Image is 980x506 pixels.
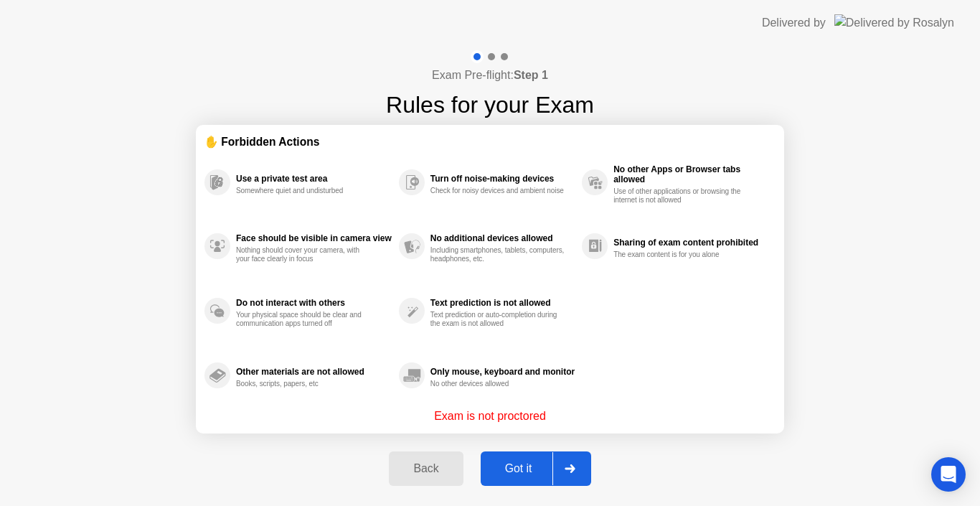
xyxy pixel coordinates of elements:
[514,69,548,81] b: Step 1
[236,367,392,377] div: Other materials are not allowed
[430,174,575,184] div: Turn off noise-making devices
[389,451,463,486] button: Back
[236,187,372,195] div: Somewhere quiet and undisturbed
[430,298,575,308] div: Text prediction is not allowed
[762,14,826,32] div: Delivered by
[430,367,575,377] div: Only mouse, keyboard and monitor
[236,311,372,328] div: Your physical space should be clear and communication apps turned off
[481,451,591,486] button: Got it
[236,233,392,243] div: Face should be visible in camera view
[931,457,966,492] div: Open Intercom Messenger
[236,380,372,388] div: Books, scripts, papers, etc
[430,311,566,328] div: Text prediction or auto-completion during the exam is not allowed
[430,246,566,263] div: Including smartphones, tablets, computers, headphones, etc.
[613,164,768,184] div: No other Apps or Browser tabs allowed
[430,233,575,243] div: No additional devices allowed
[430,187,566,195] div: Check for noisy devices and ambient noise
[834,14,954,31] img: Delivered by Rosalyn
[434,408,546,425] p: Exam is not proctored
[430,380,566,388] div: No other devices allowed
[485,462,552,475] div: Got it
[236,298,392,308] div: Do not interact with others
[613,187,749,205] div: Use of other applications or browsing the internet is not allowed
[386,88,594,122] h1: Rules for your Exam
[613,250,749,259] div: The exam content is for you alone
[432,67,548,84] h4: Exam Pre-flight:
[204,133,776,150] div: ✋ Forbidden Actions
[236,246,372,263] div: Nothing should cover your camera, with your face clearly in focus
[393,462,458,475] div: Back
[613,238,768,248] div: Sharing of exam content prohibited
[236,174,392,184] div: Use a private test area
